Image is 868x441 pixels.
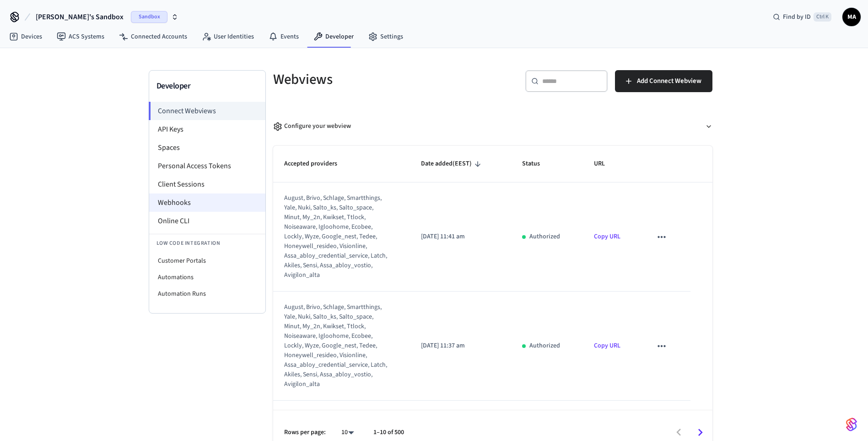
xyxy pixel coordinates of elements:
[273,70,487,89] h5: Webviews
[284,428,326,437] p: Rows per page:
[522,157,552,171] span: Status
[637,75,701,87] span: Add Connect Webview
[594,157,617,171] span: URL
[615,70,712,92] button: Add Connect Webview
[529,232,560,242] p: Authorized
[843,9,860,25] span: MA
[149,269,265,286] li: Automations
[149,212,265,230] li: Online CLI
[306,28,361,45] a: Developer
[766,9,839,25] div: Find by IDCtrl K
[149,138,265,157] li: Spaces
[814,12,831,22] span: Ctrl K
[846,417,857,432] img: SeamLogoGradient.69752ec5.svg
[149,286,265,302] li: Automation Runs
[156,80,258,93] h3: Developer
[421,341,500,351] p: [DATE] 11:37 am
[149,120,265,138] li: API Keys
[261,28,306,45] a: Events
[373,428,404,437] p: 1–10 of 500
[783,12,811,22] span: Find by ID
[149,157,265,175] li: Personal Access Tokens
[361,28,410,45] a: Settings
[49,28,112,45] a: ACS Systems
[594,232,620,241] a: Copy URL
[112,28,194,45] a: Connected Accounts
[149,253,265,269] li: Customer Portals
[284,157,349,171] span: Accepted providers
[36,11,124,22] span: [PERSON_NAME]'s Sandbox
[194,28,261,45] a: User Identities
[421,157,484,171] span: Date added(EEST)
[284,303,388,389] div: august, brivo, schlage, smartthings, yale, nuki, salto_ks, salto_space, minut, my_2n, kwikset, tt...
[273,121,351,131] div: Configure your webview
[2,28,49,45] a: Devices
[842,8,861,26] button: MA
[149,193,265,212] li: Webhooks
[594,341,620,350] a: Copy URL
[149,234,265,253] li: Low Code Integration
[529,341,560,351] p: Authorized
[131,11,167,23] span: Sandbox
[284,193,388,280] div: august, brivo, schlage, smartthings, yale, nuki, salto_ks, salto_space, minut, my_2n, kwikset, tt...
[149,102,265,120] li: Connect Webviews
[149,175,265,193] li: Client Sessions
[421,232,500,242] p: [DATE] 11:41 am
[337,426,359,439] div: 10
[273,114,712,138] button: Configure your webview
